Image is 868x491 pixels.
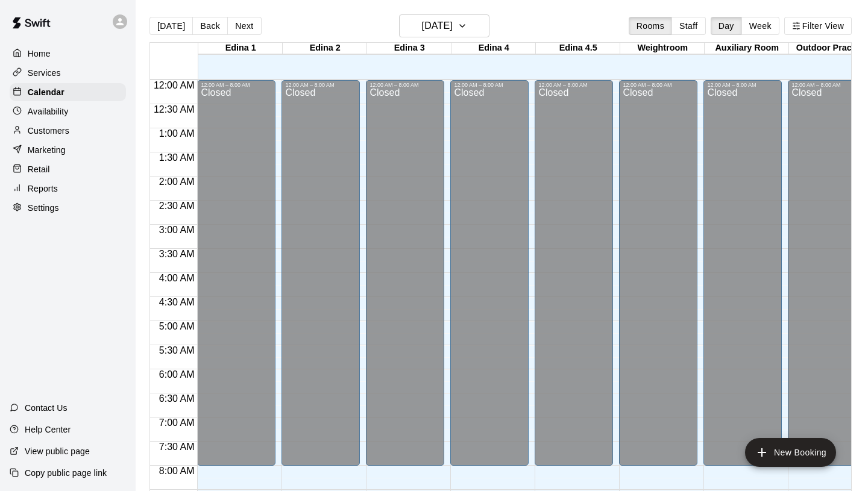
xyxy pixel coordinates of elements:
[285,82,356,88] div: 12:00 AM – 8:00 AM
[281,80,360,466] div: 12:00 AM – 8:00 AM: Closed
[705,43,789,54] div: Auxiliary Room
[192,17,228,35] button: Back
[629,17,672,35] button: Rooms
[538,88,609,470] div: Closed
[399,14,489,37] button: [DATE]
[156,152,198,163] span: 1:30 AM
[784,17,852,35] button: Filter View
[25,445,90,457] p: View public page
[156,345,198,355] span: 5:30 AM
[28,105,69,117] p: Availability
[367,43,451,54] div: Edina 3
[25,402,68,414] p: Contact Us
[536,43,620,54] div: Edina 4.5
[156,369,198,380] span: 6:00 AM
[366,80,444,466] div: 12:00 AM – 8:00 AM: Closed
[711,17,742,35] button: Day
[198,43,283,54] div: Edina 1
[10,45,126,63] a: Home
[10,83,126,101] a: Calendar
[422,17,453,34] h6: [DATE]
[10,64,126,82] a: Services
[450,80,529,466] div: 12:00 AM – 8:00 AM: Closed
[201,82,272,88] div: 12:00 AM – 8:00 AM
[149,17,193,35] button: [DATE]
[10,141,126,159] a: Marketing
[745,438,836,467] button: add
[619,80,697,466] div: 12:00 AM – 8:00 AM: Closed
[10,102,126,120] a: Availability
[10,122,126,140] a: Customers
[28,202,59,214] p: Settings
[707,88,778,470] div: Closed
[741,17,779,35] button: Week
[623,82,694,88] div: 12:00 AM – 8:00 AM
[788,80,866,466] div: 12:00 AM – 8:00 AM: Closed
[156,321,198,331] span: 5:00 AM
[623,88,694,470] div: Closed
[28,144,66,156] p: Marketing
[156,418,198,428] span: 7:00 AM
[156,201,198,211] span: 2:30 AM
[28,48,51,60] p: Home
[10,160,126,178] a: Retail
[156,466,198,476] span: 8:00 AM
[538,82,609,88] div: 12:00 AM – 8:00 AM
[620,43,705,54] div: Weightroom
[707,82,778,88] div: 12:00 AM – 8:00 AM
[454,88,525,470] div: Closed
[28,67,61,79] p: Services
[703,80,782,466] div: 12:00 AM – 8:00 AM: Closed
[10,199,126,217] a: Settings
[201,88,272,470] div: Closed
[28,86,64,98] p: Calendar
[285,88,356,470] div: Closed
[28,183,58,195] p: Reports
[28,163,50,175] p: Retail
[156,442,198,452] span: 7:30 AM
[156,249,198,259] span: 3:30 AM
[454,82,525,88] div: 12:00 AM – 8:00 AM
[156,177,198,187] span: 2:00 AM
[156,393,198,404] span: 6:30 AM
[10,180,126,198] a: Reports
[451,43,536,54] div: Edina 4
[156,297,198,307] span: 4:30 AM
[370,82,441,88] div: 12:00 AM – 8:00 AM
[535,80,613,466] div: 12:00 AM – 8:00 AM: Closed
[151,104,198,114] span: 12:30 AM
[197,80,275,466] div: 12:00 AM – 8:00 AM: Closed
[791,88,863,470] div: Closed
[283,43,367,54] div: Edina 2
[25,424,71,436] p: Help Center
[370,88,441,470] div: Closed
[791,82,863,88] div: 12:00 AM – 8:00 AM
[156,128,198,139] span: 1:00 AM
[156,273,198,283] span: 4:00 AM
[671,17,706,35] button: Staff
[25,467,107,479] p: Copy public page link
[156,225,198,235] span: 3:00 AM
[227,17,261,35] button: Next
[28,125,69,137] p: Customers
[151,80,198,90] span: 12:00 AM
